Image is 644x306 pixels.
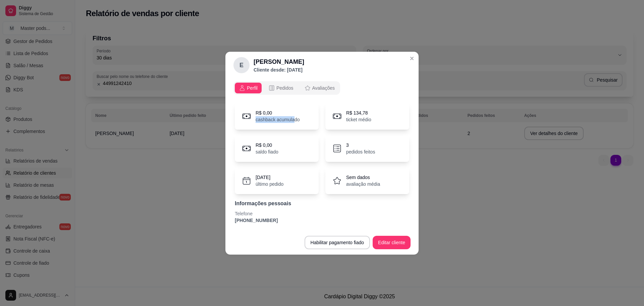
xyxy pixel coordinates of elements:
[305,236,370,249] button: Habilitar pagamento fiado
[346,110,371,116] p: R$ 134,78
[256,174,283,181] p: [DATE]
[346,174,380,181] p: Sem dados
[256,110,300,116] p: R$ 0,00
[256,148,278,155] p: saldo fiado
[254,67,304,73] p: Cliente desde: [DATE]
[346,181,380,187] p: avaliação média
[407,53,417,64] button: Close
[373,236,411,249] button: Editar cliente
[235,200,409,208] p: Informações pessoais
[256,142,278,148] p: R$ 0,00
[235,210,409,217] p: Telefone
[346,148,375,155] p: pedidos feitos
[235,217,409,224] p: [PHONE_NUMBER]
[256,181,283,187] p: último pedido
[346,142,375,148] p: 3
[233,57,250,73] div: E
[276,85,293,91] span: Pedidos
[233,81,340,95] div: opções
[254,57,304,67] h2: [PERSON_NAME]
[233,81,411,95] div: opções
[256,116,300,123] p: cashback acumulado
[312,85,335,91] span: Avaliações
[247,85,258,91] span: Perfil
[346,116,371,123] p: ticket médio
